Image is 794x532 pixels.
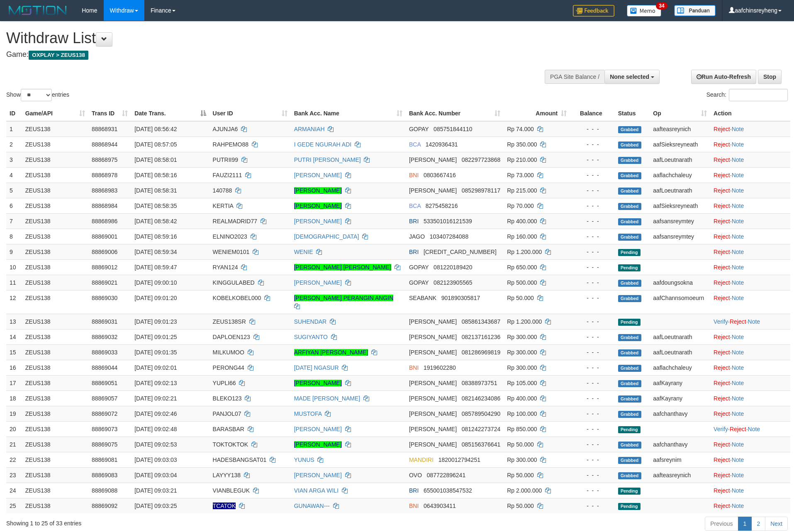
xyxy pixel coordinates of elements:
a: [PERSON_NAME] [294,441,342,448]
span: KOBELKOBEL000 [213,295,261,301]
span: BRI [409,218,419,225]
div: - - - [573,171,611,179]
a: Reject [714,487,730,494]
span: Copy 085298978117 to clipboard [462,187,500,194]
span: [PERSON_NAME] [409,318,457,325]
td: 5 [6,183,22,198]
span: 88868986 [92,218,117,225]
span: Rp 74.000 [507,126,534,132]
span: [DATE] 09:01:23 [134,318,177,325]
img: panduan.png [674,5,716,16]
a: MADE [PERSON_NAME] [294,395,360,402]
td: · [710,121,790,137]
td: aaflachchaleuy [650,360,710,375]
a: Note [748,426,760,432]
a: Reject [714,156,730,163]
a: Previous [705,517,738,531]
span: [DATE] 08:58:01 [134,156,177,163]
a: GUNAWAN--- [294,503,330,509]
span: [DATE] 08:59:16 [134,233,177,240]
a: Reject [714,141,730,148]
td: · [710,229,790,244]
td: 10 [6,259,22,275]
td: · [710,329,790,344]
th: Date Trans.: activate to sort column descending [131,106,209,121]
td: aaflachchaleuy [650,167,710,183]
h4: Game: [6,51,521,59]
th: Status [615,106,650,121]
span: MILKUMOO [213,349,244,356]
th: User ID: activate to sort column ascending [209,106,291,121]
span: Copy 8275458216 to clipboard [426,203,458,209]
a: Reject [730,426,746,432]
td: 3 [6,152,22,167]
a: Reject [714,349,730,356]
span: Grabbed [618,142,641,149]
td: ZEUS138 [22,152,88,167]
span: SEABANK [409,295,436,301]
span: Pending [618,319,641,326]
div: - - - [573,294,611,302]
td: aafLoeutnarath [650,344,710,360]
div: PGA Site Balance / [545,70,604,84]
span: PUTRII99 [213,156,238,163]
span: BCA [409,203,421,209]
td: 17 [6,375,22,390]
td: · [710,259,790,275]
span: KERTIA [213,203,234,209]
a: Reject [714,503,730,509]
div: - - - [573,317,611,326]
span: Grabbed [618,172,641,179]
span: BRI [409,249,419,255]
span: Copy 1420936431 to clipboard [426,141,458,148]
span: GOPAY [409,279,429,286]
span: WENIEM0101 [213,249,250,255]
a: Note [732,364,744,371]
td: 1 [6,121,22,137]
div: - - - [573,202,611,210]
span: 88869012 [92,264,117,271]
span: RYAN124 [213,264,238,271]
td: ZEUS138 [22,329,88,344]
td: 9 [6,244,22,259]
div: - - - [573,248,611,256]
a: Reject [714,441,730,448]
a: Stop [758,70,782,84]
span: Copy 081286969819 to clipboard [462,349,500,356]
a: Note [732,264,744,271]
span: [DATE] 08:57:05 [134,141,177,148]
td: · [710,275,790,290]
span: None selected [610,73,649,80]
div: - - - [573,364,611,372]
td: aafSieksreyneath [650,137,710,152]
th: Balance [570,106,614,121]
a: 1 [738,517,752,531]
img: MOTION_logo.png [6,4,69,17]
a: Note [732,249,744,255]
td: ZEUS138 [22,275,88,290]
span: [DATE] 08:59:34 [134,249,177,255]
span: Pending [618,264,641,271]
input: Search: [729,89,788,101]
span: Copy 082123905565 to clipboard [434,279,472,286]
a: VIAN ARGA WILI [294,487,339,494]
a: Note [732,395,744,402]
td: ZEUS138 [22,183,88,198]
span: 88868931 [92,126,117,132]
a: [DATE] NGASUR [294,364,339,371]
span: 34 [656,2,667,10]
span: BNI [409,172,419,178]
a: [DEMOGRAPHIC_DATA] [294,233,359,240]
td: aafLoeutnarath [650,329,710,344]
div: - - - [573,278,611,287]
td: ZEUS138 [22,213,88,229]
div: - - - [573,333,611,341]
span: Grabbed [618,349,641,356]
td: 7 [6,213,22,229]
span: 88868983 [92,187,117,194]
th: Action [710,106,790,121]
span: 88868975 [92,156,117,163]
a: Reject [714,380,730,386]
img: Feedback.jpg [573,5,614,17]
img: Button%20Memo.svg [627,5,662,17]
